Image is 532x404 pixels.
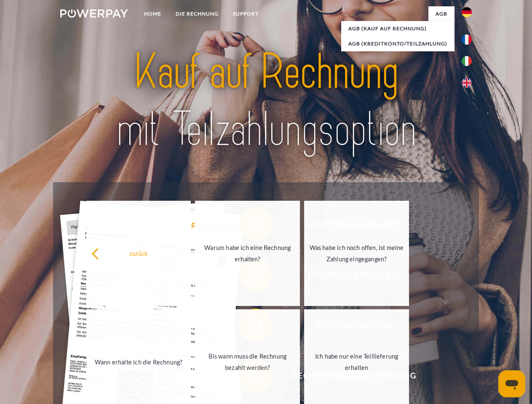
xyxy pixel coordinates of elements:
[80,40,452,161] img: title-powerpay_de.svg
[462,35,472,45] img: fr
[341,36,454,51] a: AGB (Kreditkonto/Teilzahlung)
[91,356,186,367] div: Wann erhalte ich die Rechnung?
[200,242,295,265] div: Warum habe ich eine Rechnung erhalten?
[168,6,226,21] a: DIE RECHNUNG
[462,7,472,17] img: de
[309,242,404,265] div: Was habe ich noch offen, ist meine Zahlung eingegangen?
[309,351,404,373] div: Ich habe nur eine Teillieferung erhalten
[91,247,186,259] div: zurück
[498,370,525,397] iframe: Schaltfläche zum Öffnen des Messaging-Fensters
[60,9,128,18] img: logo-powerpay-white.svg
[462,56,472,66] img: it
[200,351,295,373] div: Bis wann muss die Rechnung bezahlt werden?
[341,21,454,36] a: AGB (Kauf auf Rechnung)
[428,6,454,21] a: agb
[462,78,472,88] img: en
[137,6,168,21] a: Home
[304,201,409,306] a: Was habe ich noch offen, ist meine Zahlung eingegangen?
[226,6,266,21] a: SUPPORT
